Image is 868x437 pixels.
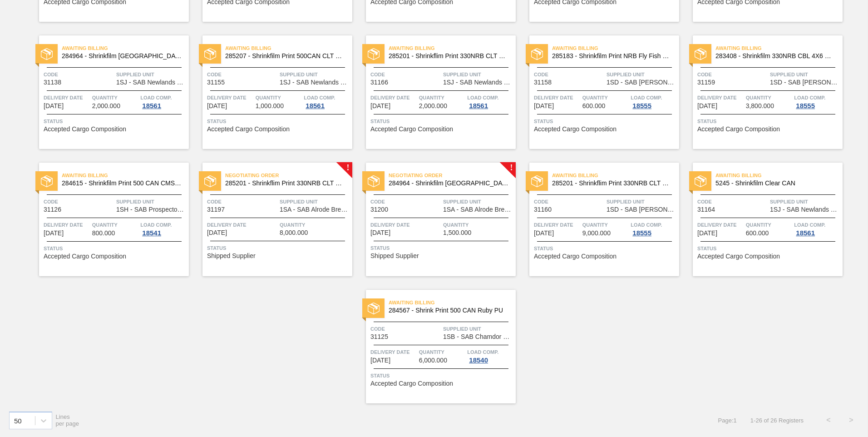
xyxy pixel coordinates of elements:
div: 18555 [794,102,817,109]
span: Supplied Unit [770,197,840,206]
img: status [41,48,53,60]
a: statusAwaiting Billing285207 - Shrinkfilm Print 500CAN CLT PU 25Code31155Supplied Unit1SJ - SAB N... [189,35,352,149]
a: Load Comp.18555 [794,93,840,109]
span: Supplied Unit [607,70,677,79]
img: status [368,48,380,60]
span: 1SJ - SAB Newlands Brewery [443,79,513,86]
span: Status [697,117,840,126]
span: Awaiting Billing [389,298,516,307]
span: 09/01/2025 [44,230,64,237]
a: Load Comp.18555 [631,93,677,109]
span: Accepted Cargo Composition [44,126,126,133]
span: Load Comp. [794,220,825,229]
span: Status [370,117,513,126]
span: 1,500.000 [443,229,471,236]
a: Load Comp.18555 [631,220,677,237]
span: Delivery Date [44,93,90,102]
span: Load Comp. [140,93,172,102]
a: Load Comp.18561 [304,93,350,109]
span: Accepted Cargo Composition [207,126,290,133]
span: Code [44,197,114,206]
span: Code [534,70,604,79]
img: status [204,175,216,187]
div: 18540 [467,357,490,364]
span: Lines per page [56,413,79,427]
span: Awaiting Billing [225,44,352,53]
span: Shipped Supplier [370,253,419,259]
span: Quantity [746,220,792,229]
div: 50 [14,417,22,424]
span: 09/04/2025 [697,230,717,237]
span: 283408 - Shrinkfilm 330NRB CBL 4X6 Booster 2 [715,53,835,60]
span: Quantity [280,220,350,229]
span: 31158 [534,79,552,86]
a: statusAwaiting Billing285183 - Shrinkfilm Print NRB Fly Fish Lemon PUCode31158Supplied Unit1SD - ... [516,35,679,149]
span: Supplied Unit [443,197,513,206]
span: Accepted Cargo Composition [370,126,453,133]
span: 1SA - SAB Alrode Brewery [280,206,350,213]
span: 6,000.000 [419,357,447,364]
span: 08/30/2025 [44,103,64,109]
span: 1SH - SAB Prospecton Brewery [116,206,187,213]
span: Quantity [419,348,465,357]
span: 31164 [697,206,715,213]
span: Negotiating Order [389,171,516,180]
span: 08/30/2025 [370,103,390,109]
span: Code [534,197,604,206]
div: 18561 [467,102,490,109]
img: status [204,48,216,60]
button: > [840,409,863,432]
span: Accepted Cargo Composition [534,126,616,133]
span: Supplied Unit [280,70,350,79]
span: 1SA - SAB Alrode Brewery [443,206,513,213]
a: Load Comp.18561 [140,93,187,109]
span: Code [697,70,768,79]
span: 8,000.000 [280,229,308,236]
span: 1,000.000 [256,103,284,109]
span: Accepted Cargo Composition [370,380,453,387]
span: 284964 - Shrinkfilm 330NRB Castle (Hogwarts) [62,53,182,60]
span: 285201 - Shrinkflim Print 330NRB CLT PU 25 [389,53,508,60]
span: 1SD - SAB Rosslyn Brewery [607,206,677,213]
span: Accepted Cargo Composition [534,253,616,260]
img: status [695,175,706,187]
span: Code [697,197,768,206]
span: 1SJ - SAB Newlands Brewery [770,206,840,213]
span: Awaiting Billing [62,44,189,53]
span: Shipped Supplier [207,253,256,259]
span: 9,000.000 [582,230,611,237]
span: Supplied Unit [116,197,187,206]
img: status [368,303,380,314]
span: Status [534,117,677,126]
span: Quantity [582,93,629,102]
span: 2,000.000 [419,103,447,109]
span: Supplied Unit [607,197,677,206]
span: Delivery Date [44,220,90,229]
span: 1 - 26 of 26 Registers [750,417,804,424]
div: 18555 [631,229,653,237]
span: Delivery Date [370,348,417,357]
span: Quantity [256,93,302,102]
div: 18541 [140,229,163,237]
span: Code [370,324,441,333]
span: 31125 [370,333,388,340]
span: 284615 - Shrinkfilm Print 500 CAN CMS PU [62,180,182,187]
span: Delivery Date [697,93,744,102]
span: Load Comp. [631,220,662,229]
span: Delivery Date [370,220,441,229]
span: Status [370,371,513,380]
span: Load Comp. [794,93,825,102]
a: statusAwaiting Billing284567 - Shrink Print 500 CAN Ruby PUCode31125Supplied Unit1SB - SAB Chamdo... [352,290,516,403]
span: Load Comp. [467,93,498,102]
span: Supplied Unit [443,324,513,333]
span: 800.000 [92,230,115,237]
span: Status [207,243,350,253]
span: Quantity [419,93,465,102]
span: 09/02/2025 [370,229,390,236]
span: 600.000 [582,103,606,109]
span: Quantity [443,220,513,229]
span: Accepted Cargo Composition [697,126,780,133]
a: statusAwaiting Billing5245 - Shrinkfilm Clear CANCode31164Supplied Unit1SJ - SAB Newlands Brewery... [679,163,843,276]
span: Supplied Unit [443,70,513,79]
span: 09/03/2025 [534,230,554,237]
